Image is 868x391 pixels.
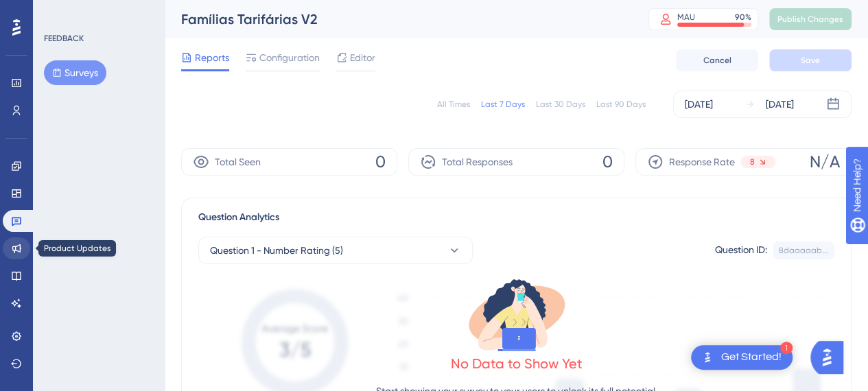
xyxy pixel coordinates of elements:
div: [DATE] [685,96,713,112]
button: Publish Changes [769,8,852,30]
span: Cancel [703,55,731,66]
div: 8daaaaab... [779,245,828,256]
div: FEEDBACK [44,33,84,44]
div: MAU [677,12,695,23]
div: Open Get Started! checklist, remaining modules: 1 [691,345,793,370]
button: Surveys [44,60,106,85]
span: 0 [375,151,386,173]
div: Get Started! [721,350,782,365]
span: Need Help? [32,3,86,20]
div: Famílias Tarifárias V2 [181,10,614,29]
img: launcher-image-alternative-text [699,349,716,366]
span: Reports [195,49,229,66]
span: Question Analytics [198,209,279,226]
button: Cancel [676,49,758,71]
span: Configuration [259,49,320,66]
div: Last 90 Days [596,99,646,110]
div: 90 % [735,12,751,23]
span: Total Responses [442,154,513,170]
div: Last 7 Days [481,99,525,110]
span: Save [801,55,820,66]
div: [DATE] [766,96,794,112]
span: 0 [602,151,613,173]
span: 8 [750,156,755,167]
div: 1 [780,342,793,354]
div: Question ID: [715,241,767,259]
span: Total Seen [215,154,261,170]
span: N/A [810,151,840,173]
span: Question 1 - Number Rating (5) [210,242,343,259]
span: Editor [350,49,375,66]
div: No Data to Show Yet [451,354,583,373]
iframe: UserGuiding AI Assistant Launcher [810,337,852,378]
div: All Times [437,99,470,110]
button: Save [769,49,852,71]
div: Last 30 Days [536,99,585,110]
span: Response Rate [669,154,735,170]
button: Question 1 - Number Rating (5) [198,237,473,264]
span: Publish Changes [777,14,843,25]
